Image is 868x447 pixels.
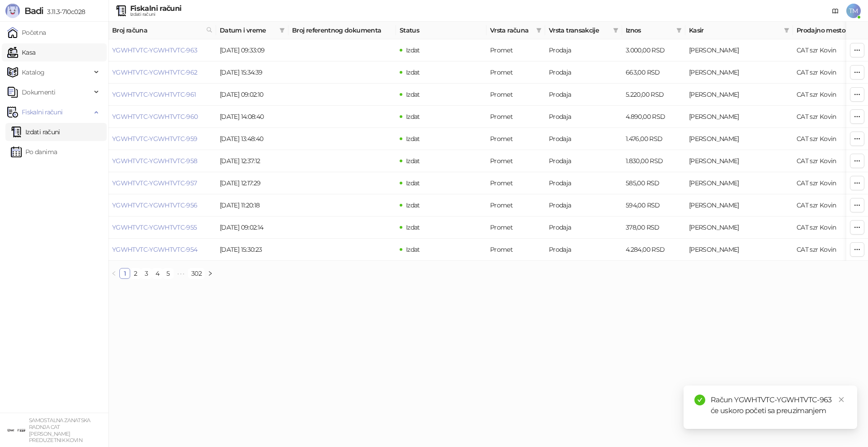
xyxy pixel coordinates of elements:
img: 64x64-companyLogo-ae27db6e-dfce-48a1-b68e-83471bd1bffd.png [7,421,25,439]
a: 302 [189,268,204,278]
span: Kasir [689,25,780,35]
span: filter [676,28,682,33]
li: Prethodna strana [108,268,119,279]
span: 3.11.3-710c028 [43,8,85,16]
th: Vrsta računa [486,22,545,39]
span: right [208,271,213,276]
td: Prodaja [545,150,622,172]
td: 1.476,00 RSD [622,128,685,150]
li: 2 [130,268,141,279]
td: [DATE] 11:20:18 [216,194,288,216]
td: YGWHTVTC-YGWHTVTC-959 [108,128,216,150]
div: Izdati računi [130,12,181,17]
span: check-circle [694,395,705,405]
a: Close [836,395,846,405]
span: Izdat [406,245,420,254]
th: Broj računa [108,22,216,39]
span: left [111,271,117,276]
span: filter [675,24,684,37]
td: Tatjana Micovic [685,106,793,128]
a: Dokumentacija [828,4,843,18]
td: Prodaja [545,106,622,128]
th: Broj referentnog dokumenta [288,22,396,39]
a: 4 [152,268,162,278]
td: 585,00 RSD [622,172,685,194]
td: 1.830,00 RSD [622,150,685,172]
td: Prodaja [545,239,622,261]
td: Promet [486,106,545,128]
span: ••• [174,268,188,279]
td: YGWHTVTC-YGWHTVTC-957 [108,172,216,194]
td: [DATE] 13:48:40 [216,128,288,150]
td: [DATE] 12:37:12 [216,150,288,172]
span: filter [613,28,618,33]
a: 1 [120,268,130,278]
span: close [838,396,844,403]
td: YGWHTVTC-YGWHTVTC-962 [108,61,216,84]
td: [DATE] 14:08:40 [216,106,288,128]
td: Prodaja [545,194,622,216]
td: Tatjana Micovic [685,61,793,84]
span: TM [846,4,861,18]
td: Prodaja [545,61,622,84]
span: filter [782,24,791,37]
span: Izdat [406,46,420,54]
a: 3 [142,268,151,278]
td: Prodaja [545,216,622,239]
th: Status [396,22,486,39]
td: 663,00 RSD [622,61,685,84]
td: Tatjana Micovic [685,150,793,172]
td: [DATE] 09:02:14 [216,216,288,239]
td: Promet [486,84,545,106]
td: Promet [486,39,545,61]
td: Prodaja [545,172,622,194]
a: YGWHTVTC-YGWHTVTC-963 [112,46,198,54]
span: Datum i vreme [220,25,276,35]
span: Izdat [406,223,420,231]
th: Kasir [685,22,793,39]
td: YGWHTVTC-YGWHTVTC-961 [108,84,216,106]
td: Promet [486,194,545,216]
a: YGWHTVTC-YGWHTVTC-959 [112,135,198,143]
td: Tatjana Micovic [685,84,793,106]
li: 4 [152,268,163,279]
td: Tatjana Micovic [685,194,793,216]
td: Tatjana Micovic [685,216,793,239]
td: 4.890,00 RSD [622,106,685,128]
a: 2 [131,268,141,278]
small: SAMOSTALNA ZANATSKA RADNJA CAT [PERSON_NAME] PREDUZETNIK KOVIN [29,417,90,443]
td: [DATE] 15:30:23 [216,239,288,261]
td: Promet [486,128,545,150]
span: Fiskalni računi [22,103,62,121]
td: [DATE] 09:02:10 [216,84,288,106]
td: [DATE] 09:33:09 [216,39,288,61]
span: filter [534,24,543,37]
td: YGWHTVTC-YGWHTVTC-956 [108,194,216,216]
img: Logo [5,4,20,18]
td: Promet [486,172,545,194]
span: Katalog [22,63,45,81]
td: YGWHTVTC-YGWHTVTC-954 [108,239,216,261]
td: [DATE] 12:17:29 [216,172,288,194]
td: 4.284,00 RSD [622,239,685,261]
td: Promet [486,216,545,239]
a: Kasa [7,43,35,61]
div: Račun YGWHTVTC-YGWHTVTC-963 će uskoro početi sa preuzimanjem [711,395,846,416]
td: Promet [486,239,545,261]
span: Vrsta računa [490,25,533,35]
td: YGWHTVTC-YGWHTVTC-960 [108,106,216,128]
span: filter [278,24,287,37]
a: Po danima [11,143,57,161]
td: Prodaja [545,128,622,150]
span: filter [536,28,542,33]
button: right [205,268,216,279]
td: Tatjana Micovic [685,39,793,61]
span: Izdat [406,135,420,143]
span: Badi [24,5,43,16]
a: YGWHTVTC-YGWHTVTC-958 [112,157,198,165]
td: Promet [486,150,545,172]
span: filter [279,28,285,33]
a: YGWHTVTC-YGWHTVTC-961 [112,90,196,99]
a: YGWHTVTC-YGWHTVTC-960 [112,113,198,121]
td: YGWHTVTC-YGWHTVTC-963 [108,39,216,61]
